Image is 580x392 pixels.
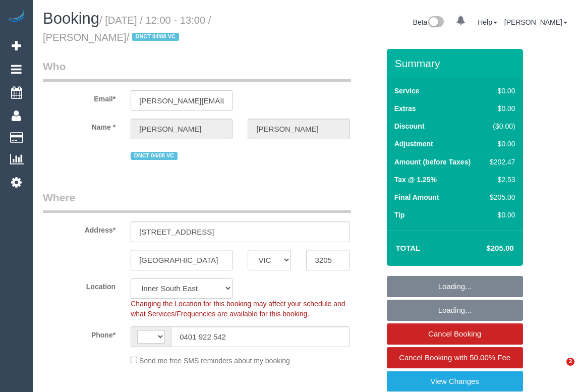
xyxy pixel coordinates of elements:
[132,33,179,41] span: DNCT 04/08 VC
[306,250,350,270] input: Post Code*
[131,250,233,270] input: Suburb*
[394,86,420,96] label: Service
[504,18,567,26] a: [PERSON_NAME]
[394,210,405,220] label: Tip
[139,357,290,365] span: Send me free SMS reminders about my booking
[35,119,123,132] label: Name *
[387,371,523,392] a: View Changes
[486,139,515,149] div: $0.00
[413,18,444,26] a: Beta
[486,157,515,167] div: $202.47
[486,103,515,114] div: $0.00
[478,18,497,26] a: Help
[6,10,26,24] img: Automaid Logo
[43,15,211,43] small: / [DATE] / 12:00 - 13:00 / [PERSON_NAME]
[546,358,570,382] iframe: Intercom live chat
[387,323,523,345] a: Cancel Booking
[131,152,178,160] span: DNCT 04/08 VC
[248,119,350,139] input: Last Name*
[394,103,416,114] label: Extras
[394,192,439,202] label: Final Amount
[394,139,433,149] label: Adjustment
[486,192,515,202] div: $205.00
[43,190,351,213] legend: Where
[399,353,510,362] span: Cancel Booking with 50.00% Fee
[131,90,233,111] input: Email*
[486,210,515,220] div: $0.00
[486,86,515,96] div: $0.00
[35,278,123,292] label: Location
[387,347,523,368] a: Cancel Booking with 50.00% Fee
[486,175,515,185] div: $2.53
[486,121,515,131] div: ($0.00)
[35,221,123,235] label: Address*
[395,58,518,69] h3: Summary
[131,119,233,139] input: First Name*
[127,32,182,43] span: /
[394,175,437,185] label: Tax @ 1.25%
[171,326,350,347] input: Phone*
[566,358,574,366] span: 2
[394,121,425,131] label: Discount
[456,244,513,253] h4: $205.00
[394,157,471,167] label: Amount (before Taxes)
[35,326,123,340] label: Phone*
[43,59,351,82] legend: Who
[131,300,345,318] span: Changing the Location for this booking may affect your schedule and what Services/Frequencies are...
[427,16,444,29] img: New interface
[396,244,421,252] strong: Total
[35,90,123,104] label: Email*
[43,10,99,27] span: Booking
